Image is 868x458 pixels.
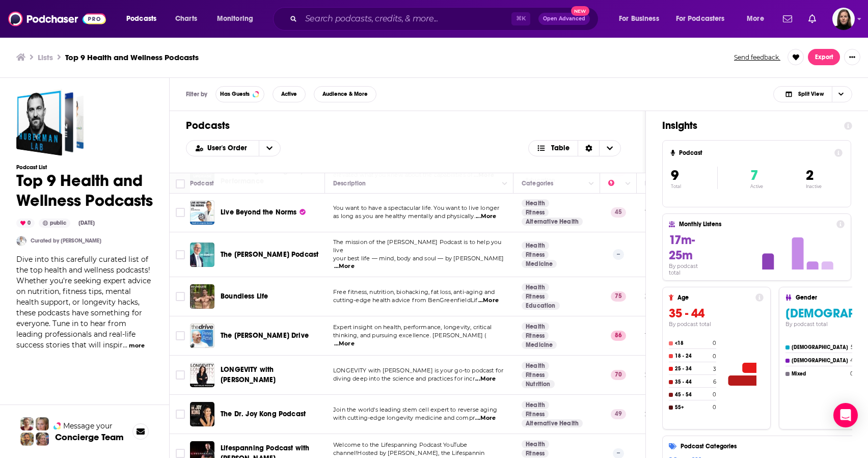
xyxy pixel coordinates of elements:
[681,443,868,450] h4: Podcast Categories
[221,409,306,419] a: The Dr. Joy Kong Podcast
[676,12,725,26] span: For Podcasters
[677,294,751,301] h4: Age
[675,340,711,346] h4: <18
[39,219,70,228] div: public
[221,250,318,260] a: The [PERSON_NAME] Podcast
[833,403,858,427] div: Open Intercom Messenger
[851,344,854,351] h4: 5
[779,10,796,28] a: Show notifications dropdown
[16,236,26,246] img: myvitalc
[207,145,251,152] span: User's Order
[63,421,113,431] span: Message your
[190,324,214,348] a: The Peter Attia Drive
[612,11,672,27] button: open menu
[522,449,549,457] a: Fitness
[221,291,268,302] a: Boundless Life
[283,7,608,31] div: Search podcasts, credits, & more...
[538,13,590,25] button: Open AdvancedNew
[792,371,848,377] h4: Mixed
[259,141,280,156] button: open menu
[301,11,511,27] input: Search podcasts, credits, & more...
[611,409,626,419] p: 49
[176,250,185,259] span: Toggle select row
[36,433,49,446] img: Barbara Profile
[281,91,297,97] span: Active
[571,6,589,16] span: New
[522,419,583,427] a: Alternative Health
[522,218,583,226] a: Alternative Health
[16,164,153,171] h3: Podcast List
[671,184,717,189] p: Total
[176,292,185,301] span: Toggle select row
[850,357,854,364] h4: 4
[36,417,49,430] img: Jules Profile
[669,321,764,328] h4: By podcast total
[522,241,549,250] a: Health
[522,260,557,268] a: Medicine
[210,11,266,27] button: open menu
[585,177,598,190] button: Column Actions
[662,119,836,132] h1: Insights
[221,250,318,259] span: The [PERSON_NAME] Podcast
[551,145,569,152] span: Table
[333,332,487,339] span: thinking, and pursuing excellence. [PERSON_NAME] (
[832,8,855,30] span: Logged in as BevCat3
[611,331,626,341] p: 86
[333,441,467,448] span: Welcome to the Lifespanning Podcast YouTube
[522,251,549,259] a: Fitness
[806,167,813,184] span: 2
[613,249,624,259] p: --
[334,262,355,271] span: ...More
[475,375,496,383] span: ...More
[38,52,53,62] a: Lists
[126,12,156,26] span: Podcasts
[220,91,250,97] span: Has Guests
[750,184,763,189] p: Active
[333,414,475,421] span: with cutting-edge longevity medicine and compr
[190,284,214,309] img: Boundless Life
[543,16,585,21] span: Open Advanced
[217,12,253,26] span: Monitoring
[671,167,679,184] span: 9
[844,49,860,65] button: Show More Button
[713,340,716,346] h4: 0
[333,449,484,456] span: channel!Hosted by [PERSON_NAME], the Lifespannin
[123,340,127,349] span: ...
[190,177,214,190] div: Podcast
[186,140,281,156] h2: Choose List sort
[713,366,716,372] h4: 3
[669,11,740,27] button: open menu
[314,86,376,102] button: Audience & More
[528,140,621,156] h2: Choose View
[675,392,711,398] h4: 45 - 54
[511,12,530,25] span: ⌘ K
[31,237,101,244] a: Curated by [PERSON_NAME]
[175,12,197,26] span: Charts
[713,404,716,411] h4: 0
[522,332,549,340] a: Fitness
[186,145,259,152] button: open menu
[186,91,207,98] h3: Filter by
[190,402,214,426] a: The Dr. Joy Kong Podcast
[221,331,309,340] span: The [PERSON_NAME] Drive
[773,86,852,102] h2: Choose View
[190,243,214,267] img: The Dr. Gundry Podcast
[8,9,106,29] a: Podchaser - Follow, Share and Rate Podcasts
[713,391,716,398] h4: 0
[522,341,557,349] a: Medicine
[622,177,634,190] button: Column Actions
[731,53,783,62] button: Send feedback.
[333,238,501,254] span: The mission of the [PERSON_NAME] Podcast is to help you live
[16,89,84,156] a: Top 9 Health and Wellness Podcasts
[221,365,321,385] a: LONGEVITY with [PERSON_NAME]
[645,331,676,340] p: 1.2m-1.8m
[176,370,185,380] span: Toggle select row
[129,341,145,350] button: more
[798,91,824,97] span: Split View
[679,221,832,228] h4: Monthly Listens
[669,263,711,276] h4: By podcast total
[806,184,822,189] p: Inactive
[333,297,477,304] span: cutting-edge health advice from BenGreenfieldLif
[645,370,678,379] p: 240k-359k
